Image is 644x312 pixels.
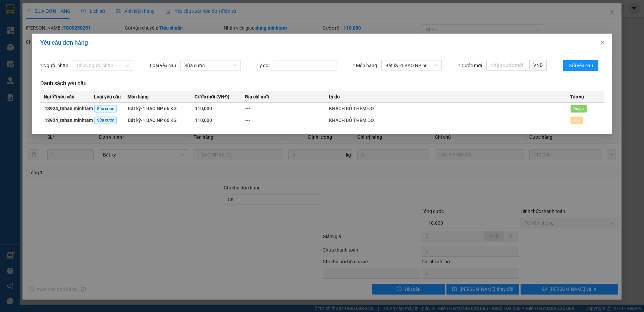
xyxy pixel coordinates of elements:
[329,118,374,123] span: KHÁCH BỎ THÊM ĐỒ
[486,60,530,71] input: Cước mới
[399,63,435,68] span: - 1 BAO NP 66 KG
[77,60,124,71] input: Người nhận
[45,106,93,111] strong: 13924_tnhan.minhtam
[570,93,584,100] span: Tác vụ
[44,93,74,100] span: Người yêu cầu
[571,105,587,113] span: Duyệt
[569,62,593,69] span: Gửi yêu cầu
[600,40,605,45] span: close
[195,93,229,100] span: Cước mới (VNĐ)
[195,106,212,111] span: 110,000
[40,79,604,88] h3: Danh sách yêu cầu
[273,60,336,71] input: Lý do
[593,34,612,52] button: Close
[385,60,438,71] span: Bất kỳ
[40,39,604,46] div: Yêu cầu đơn hàng
[563,60,598,71] button: Gửi yêu cầu
[245,118,250,123] span: ---
[353,60,381,71] label: Món hàng
[245,93,269,100] span: Địa chỉ mới
[40,60,73,71] label: Người nhận
[257,60,273,71] label: Lý do
[150,60,180,71] label: Loại yêu cầu
[458,60,486,71] label: Cước mới
[128,118,177,123] span: Bất kỳ
[141,118,177,123] span: - 1 BAO NP 66 KG
[45,118,93,123] strong: 13924_tnhan.minhtam
[329,106,374,111] span: KHÁCH BỎ THÊM ĐỒ
[94,105,117,113] span: Sửa cước
[184,60,237,71] span: Sửa cước
[94,93,121,100] span: Loại yêu cầu
[530,60,547,71] span: VND
[195,118,212,123] span: 110,000
[571,117,583,124] span: Huỷ
[127,93,149,100] span: Món hàng
[245,106,250,111] span: ---
[128,106,177,111] span: Bất kỳ
[329,93,340,100] span: Lý do
[94,117,117,124] span: Sửa cước
[141,106,177,111] span: - 1 BAO NP 66 KG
